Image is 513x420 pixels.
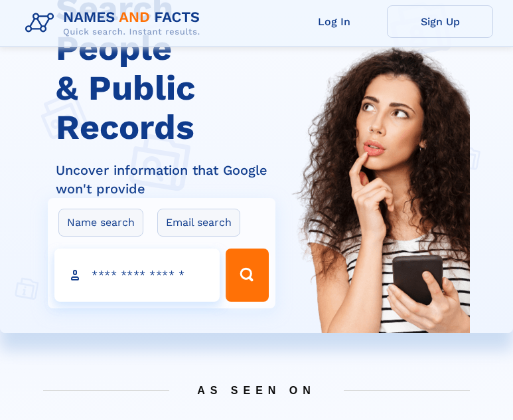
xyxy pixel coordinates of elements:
span: AS SEEN ON [23,368,490,413]
button: Search Button [226,249,269,302]
a: Sign Up [387,5,493,38]
label: Email search [157,209,240,237]
input: search input [54,249,220,302]
a: Log In [281,5,387,38]
div: Uncover information that Google won't provide [56,161,283,198]
label: Name search [58,209,143,237]
img: Logo Names and Facts [20,5,211,41]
